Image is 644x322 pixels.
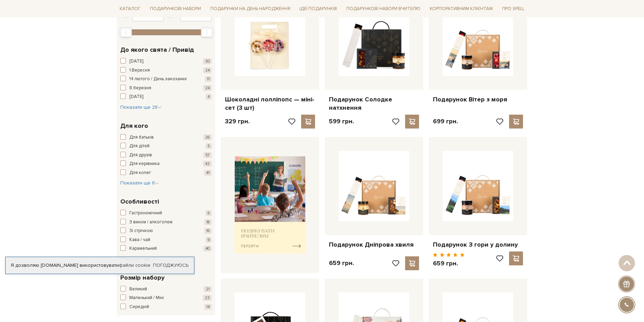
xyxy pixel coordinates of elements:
span: Показати ще 2 [120,256,159,262]
span: 30 [203,58,212,64]
button: Для друзів 57 [120,152,212,159]
a: Подарунок Дніпрова хвиля [329,241,419,249]
a: Погоджуюсь [153,262,188,269]
span: Показати ще 28 [120,104,162,110]
button: [DATE] 4 [120,93,212,100]
span: 24 [203,85,212,91]
button: 1 Вересня 24 [120,67,212,74]
a: файли cookie [119,262,151,268]
span: 40 [203,246,212,251]
p: 329 грн. [225,117,250,125]
span: Середній [129,304,149,311]
div: Я дозволяю [DOMAIN_NAME] використовувати [6,262,194,269]
span: Розмір набору [120,273,164,282]
span: Показати ще 8 [120,180,159,186]
div: Max [201,27,213,37]
a: Корпоративним клієнтам [427,3,496,14]
span: 41 [204,170,212,176]
a: Подарункові набори Вчителю [344,3,423,15]
button: Для дітей 5 [120,143,212,150]
span: Кава / чай [129,237,150,243]
span: Для колег [129,170,151,176]
p: 659 грн. [433,259,465,267]
span: 14 [204,304,212,310]
button: Показати ще 2 [120,256,159,263]
span: 24 [203,67,212,73]
span: Для керівника [129,160,160,167]
a: Подарунки на День народження [208,3,293,14]
button: 8 березня 24 [120,85,212,92]
button: Карамельний 40 [120,245,212,252]
button: Гастрономічний 6 [120,210,212,217]
span: 1 Вересня [129,67,150,74]
a: Про Spell [499,3,527,14]
button: Показати ще 28 [120,104,162,111]
button: Зі стрічкою 16 [120,228,212,234]
span: 42 [203,161,212,167]
span: З вином / алкоголем [129,219,172,226]
span: Маленький / Міні [129,295,164,302]
span: 6 [206,210,212,216]
span: [DATE] [129,93,143,100]
a: Подарункові набори [147,3,204,14]
span: Карамельний [129,245,157,252]
span: 4 [206,94,212,100]
span: 11 [205,76,212,82]
span: 14 лютого / День закоханих [129,76,187,83]
a: Ідеї подарунків [297,3,340,14]
a: Шоколадні лолліпопс — міні-сет (3 шт) [225,96,315,112]
span: Зі стрічкою [129,228,153,234]
span: 26 [203,134,212,140]
span: Гастрономічний [129,210,162,217]
span: [DATE] [129,58,143,65]
span: Для кого [120,121,148,131]
span: 18 [204,219,212,225]
button: [DATE] 30 [120,58,212,65]
div: Min [120,27,132,37]
span: 57 [203,152,212,158]
p: 659 грн. [329,259,354,267]
p: 599 грн. [329,117,354,125]
span: Особливості [120,197,159,206]
p: 699 грн. [433,117,458,125]
span: Для батьків [129,134,154,141]
button: Для батьків 26 [120,134,212,141]
button: 14 лютого / День закоханих 11 [120,76,212,83]
button: З вином / алкоголем 18 [120,219,212,226]
span: До якого свята / Привід [120,45,194,55]
span: 8 березня [129,85,151,92]
a: Подарунок Вітер з моря [433,96,523,104]
button: Великий 21 [120,286,212,293]
button: Для колег 41 [120,170,212,176]
span: 16 [204,228,212,234]
a: Каталог [117,3,143,14]
button: Кава / чай 9 [120,237,212,243]
button: Показати ще 8 [120,180,159,187]
button: Для керівника 42 [120,160,212,167]
span: 9 [206,237,212,243]
img: banner [235,156,305,254]
button: Маленький / Міні 23 [120,295,212,302]
span: Для друзів [129,152,152,159]
span: Для дітей [129,143,150,150]
a: Подарунок З гори у долину [433,241,523,249]
span: 21 [204,286,212,292]
span: 5 [206,143,212,149]
span: 23 [203,295,212,301]
a: Подарунок Солодке натхнення [329,96,419,112]
button: Середній 14 [120,304,212,311]
span: Великий [129,286,147,293]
